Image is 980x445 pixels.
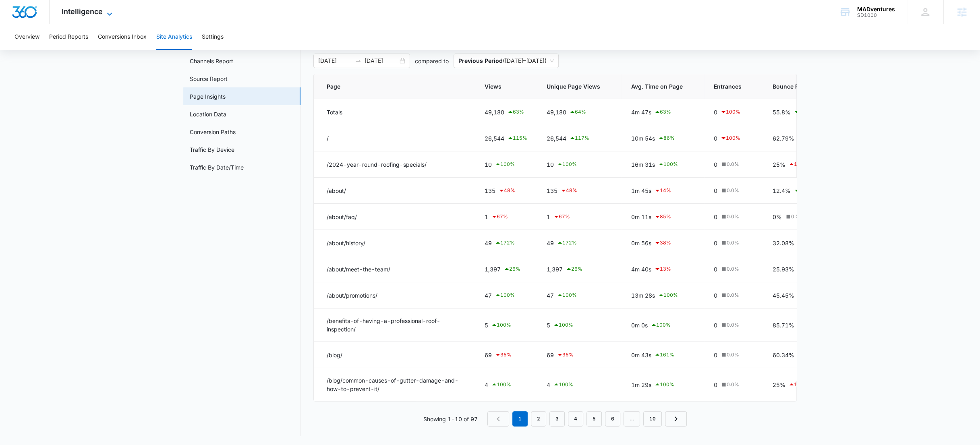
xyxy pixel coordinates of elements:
div: 135 [547,186,612,195]
div: 4 [547,380,612,389]
a: Page Insights [190,92,226,101]
em: 1 [512,411,528,426]
span: Avg. Time on Page [631,82,683,91]
div: 0.0 % [720,187,739,194]
span: Bounce Rate [773,82,807,91]
div: account name [857,6,895,12]
nav: Pagination [487,411,687,426]
div: 63 % [654,107,671,117]
div: 0m 11s [631,212,694,221]
div: 0 [714,381,753,389]
div: 100 % [651,320,671,330]
span: swap-right [355,58,361,64]
div: 10 [547,159,612,169]
td: /about/faq/ [314,204,475,230]
span: to [355,58,361,64]
div: 67 % [491,212,508,221]
div: 10m 54s [631,133,694,143]
td: /blog/ [314,342,475,368]
div: 0m 0s [631,320,694,330]
div: 0m 43s [631,350,694,360]
div: 49,180 [485,107,527,117]
div: 0.0 % [720,321,739,329]
div: 32.08% [773,238,819,248]
a: Page 6 [605,411,620,426]
div: 49,180 [547,107,612,117]
div: 85 % [654,212,671,221]
div: 100 % [788,380,808,389]
div: 100 % [491,320,511,330]
p: Showing 1-10 of 97 [423,415,478,423]
button: Conversions Inbox [98,24,147,50]
div: 100 % [658,159,678,169]
div: 0m 56s [631,238,694,248]
td: /about/promotions/ [314,282,475,308]
button: Settings [202,24,224,50]
td: /benefits-of-having-a-professional-roof-inspection/ [314,308,475,342]
div: 4m 40s [631,264,694,274]
div: 5 [547,320,612,330]
button: Site Analytics [156,24,192,50]
div: 0.0 % [720,161,739,168]
div: 115 % [507,133,527,143]
div: 100 % [553,380,573,389]
div: 26 % [503,264,520,274]
p: Previous Period [458,57,503,64]
div: 0 [714,239,753,247]
div: 0.0 % [720,292,739,299]
button: Overview [15,24,39,50]
div: 69 [547,350,612,360]
div: 61 % [794,186,810,195]
a: Page 2 [531,411,546,426]
div: 100 % [557,159,577,169]
div: 100 % [720,107,740,117]
div: 0 [714,351,753,359]
div: 35 % [495,350,512,360]
a: Page 4 [568,411,583,426]
div: 100 % [557,290,577,300]
div: 14 % [654,186,671,195]
div: 1 [485,212,527,221]
div: 172 % [557,238,577,248]
div: 86 % [658,133,675,143]
div: 0.0 % [720,213,739,220]
div: 100 % [495,159,515,169]
div: 117 % [569,133,589,143]
div: 26,544 [485,133,527,143]
div: 0.0 % [720,265,739,273]
div: 60.34% [773,350,819,360]
a: Location Data [190,110,226,118]
div: 0% [773,213,819,221]
div: 25% [773,380,819,389]
a: Source Report [190,75,228,83]
div: 13m 28s [631,290,694,300]
td: /about/ [314,178,475,204]
div: 35 % [557,350,574,360]
div: 0 [714,321,753,329]
input: Start date [318,56,352,65]
div: 48 % [498,186,515,195]
div: 1m 45s [631,186,694,195]
div: 100 % [788,159,808,169]
div: 0.0 % [785,213,804,220]
div: 0 [714,133,753,143]
span: Views [485,82,516,91]
a: Traffic By Device [190,145,234,154]
div: 45.45% [773,290,819,300]
div: 49 [485,238,527,248]
div: 0.0 % [720,381,739,388]
div: 67 % [553,212,570,221]
div: 69 [485,350,527,360]
div: 0.0 % [720,351,739,358]
div: 25.93% [773,264,819,274]
div: 4m 47s [631,107,694,117]
td: Totals [314,99,475,125]
div: 100 % [491,380,511,389]
span: ( [DATE] – [DATE] ) [458,54,554,68]
div: 47 [547,290,612,300]
div: 49 [547,238,612,248]
div: account id [857,12,895,18]
div: 1,397 [485,264,527,274]
div: 26 % [566,264,582,274]
div: 100 % [658,290,678,300]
